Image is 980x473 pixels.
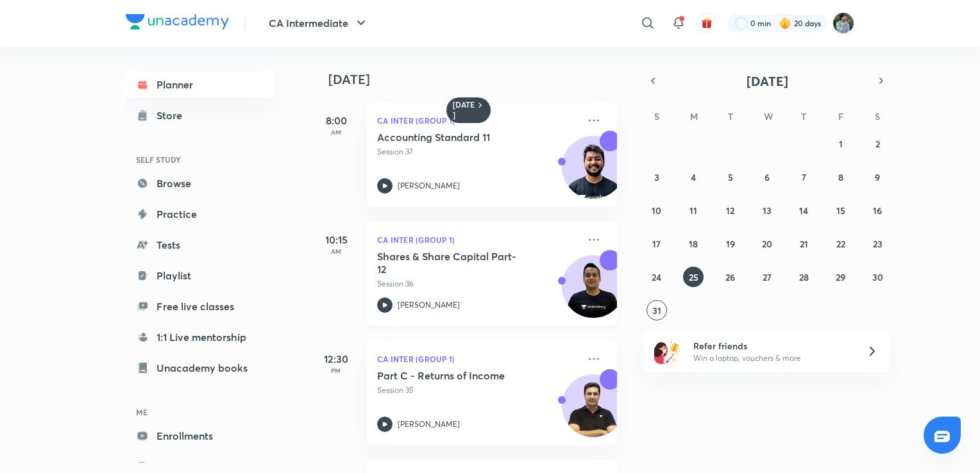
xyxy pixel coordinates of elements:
a: Browse [126,170,275,196]
a: Practice [126,201,275,227]
p: Session 36 [377,278,579,290]
button: August 21, 2025 [793,233,814,254]
a: Company Logo [126,14,229,33]
button: August 17, 2025 [646,233,667,254]
button: August 16, 2025 [867,200,888,220]
button: August 10, 2025 [646,200,667,220]
button: August 30, 2025 [867,267,888,287]
abbr: August 7, 2025 [802,171,806,183]
abbr: Tuesday [728,110,733,122]
button: August 7, 2025 [793,167,814,187]
img: avatar [701,17,713,29]
a: Unacademy books [126,355,275,381]
abbr: August 31, 2025 [652,304,661,317]
abbr: Thursday [801,110,806,122]
img: streak [779,17,791,29]
abbr: August 17, 2025 [652,238,661,250]
p: Session 37 [377,146,579,158]
p: CA Inter (Group 1) [377,351,579,367]
button: August 3, 2025 [646,167,667,187]
abbr: August 29, 2025 [836,271,845,283]
h5: Accounting Standard 11 [377,131,537,144]
abbr: August 19, 2025 [726,238,735,250]
h6: SELF STUDY [126,149,275,170]
p: PM [310,367,362,374]
a: Playlist [126,263,275,288]
img: Avatar [562,381,624,443]
button: August 28, 2025 [793,267,814,287]
img: referral [654,338,680,364]
button: August 31, 2025 [646,300,667,320]
a: Store [126,103,275,128]
button: August 22, 2025 [831,233,851,254]
abbr: August 13, 2025 [763,204,772,217]
button: August 4, 2025 [683,167,704,187]
button: avatar [697,13,717,33]
abbr: Monday [690,110,698,122]
h5: 10:15 [310,232,362,247]
button: August 23, 2025 [867,233,888,254]
abbr: August 10, 2025 [652,204,661,217]
img: Company Logo [126,14,229,29]
h5: 8:00 [310,113,362,128]
button: August 15, 2025 [831,200,851,220]
abbr: August 2, 2025 [875,138,880,150]
a: Enrollments [126,423,275,449]
button: August 9, 2025 [867,167,888,187]
img: Santosh Kumar Thakur [832,12,854,34]
abbr: August 20, 2025 [762,238,772,250]
button: August 24, 2025 [646,267,667,287]
button: August 1, 2025 [831,133,851,154]
abbr: August 14, 2025 [799,204,808,217]
abbr: August 8, 2025 [838,171,843,183]
button: August 26, 2025 [720,267,741,287]
span: [DATE] [747,72,788,90]
h6: [DATE] [453,100,475,120]
div: Store [156,108,190,123]
img: Avatar [562,143,624,204]
p: Win a laptop, vouchers & more [693,353,851,364]
a: Planner [126,72,275,97]
img: Avatar [562,262,624,324]
p: [PERSON_NAME] [398,419,460,430]
abbr: August 27, 2025 [763,271,772,283]
button: August 6, 2025 [757,167,777,187]
p: CA Inter (Group 1) [377,113,579,128]
abbr: August 25, 2025 [689,271,698,283]
h5: Part C - Returns of Income [377,369,537,382]
button: August 27, 2025 [757,267,777,287]
abbr: August 16, 2025 [873,204,882,217]
button: August 12, 2025 [720,200,741,220]
abbr: Saturday [875,110,880,122]
p: CA Inter (Group 1) [377,232,579,247]
abbr: August 6, 2025 [765,171,770,183]
abbr: August 12, 2025 [726,204,734,217]
h5: 12:30 [310,351,362,367]
abbr: August 15, 2025 [836,204,845,217]
abbr: Wednesday [764,110,773,122]
p: [PERSON_NAME] [398,180,460,192]
button: August 29, 2025 [831,267,851,287]
a: Free live classes [126,294,275,319]
button: August 25, 2025 [683,267,704,287]
p: Session 35 [377,385,579,396]
abbr: August 9, 2025 [875,171,880,183]
button: August 20, 2025 [757,233,777,254]
button: August 13, 2025 [757,200,777,220]
abbr: August 3, 2025 [654,171,659,183]
abbr: Sunday [654,110,659,122]
a: 1:1 Live mentorship [126,324,275,350]
abbr: Friday [838,110,843,122]
button: CA Intermediate [261,10,376,36]
button: August 14, 2025 [793,200,814,220]
h6: ME [126,401,275,423]
abbr: August 4, 2025 [691,171,696,183]
abbr: August 30, 2025 [872,271,883,283]
abbr: August 18, 2025 [689,238,698,250]
p: AM [310,128,362,136]
abbr: August 26, 2025 [725,271,735,283]
button: August 18, 2025 [683,233,704,254]
button: August 2, 2025 [867,133,888,154]
p: AM [310,247,362,255]
h5: Shares & Share Capital Part-12 [377,250,537,276]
